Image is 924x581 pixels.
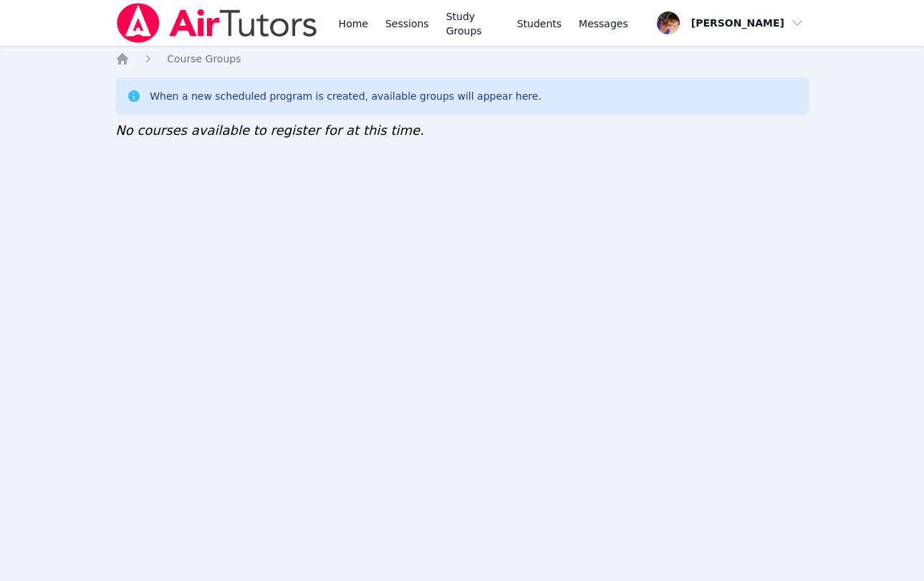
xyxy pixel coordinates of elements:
[115,52,809,66] nav: Breadcrumb
[115,3,318,43] img: Air Tutors
[167,52,241,66] a: Course Groups
[115,123,424,138] span: No courses available to register for at this time.
[150,89,542,103] div: When a new scheduled program is created, available groups will appear here.
[579,16,628,31] span: Messages
[167,53,241,65] span: Course Groups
